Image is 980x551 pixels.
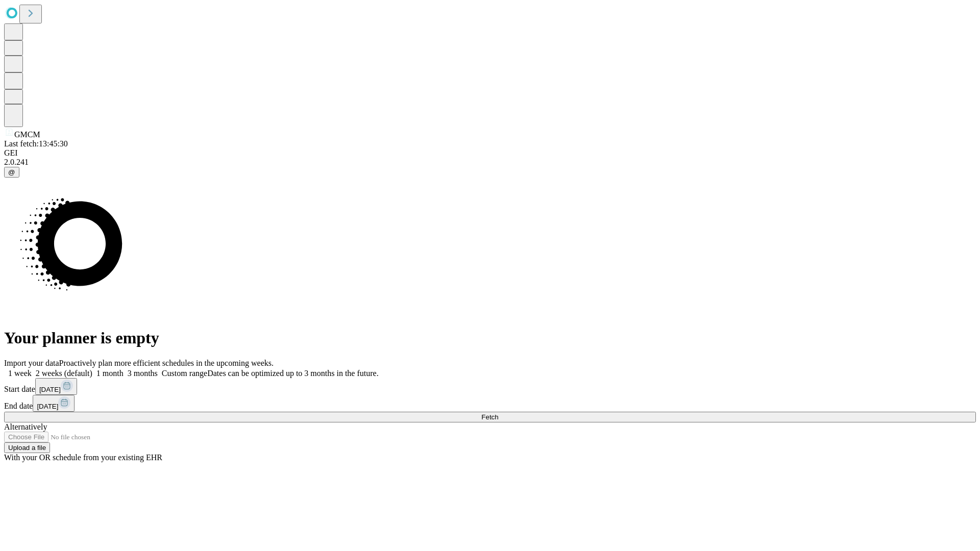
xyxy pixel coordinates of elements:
[4,167,19,178] button: @
[207,369,378,378] span: Dates can be optimized up to 3 months in the future.
[4,412,976,422] button: Fetch
[4,378,976,395] div: Start date
[39,386,61,393] span: [DATE]
[96,369,124,378] span: 1 month
[4,139,68,148] span: Last fetch: 13:45:30
[4,422,47,431] span: Alternatively
[4,329,976,347] h1: Your planner is empty
[4,395,976,412] div: End date
[4,158,976,167] div: 2.0.241
[4,148,976,158] div: GEI
[37,403,58,410] span: [DATE]
[4,442,50,453] button: Upload a file
[8,168,15,176] span: @
[481,413,498,421] span: Fetch
[162,369,207,378] span: Custom range
[35,378,77,395] button: [DATE]
[33,395,75,412] button: [DATE]
[59,359,274,367] span: Proactively plan more efficient schedules in the upcoming weeks.
[14,130,40,139] span: GMCM
[36,369,92,378] span: 2 weeks (default)
[4,453,162,462] span: With your OR schedule from your existing EHR
[128,369,158,378] span: 3 months
[8,369,32,378] span: 1 week
[4,359,59,367] span: Import your data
